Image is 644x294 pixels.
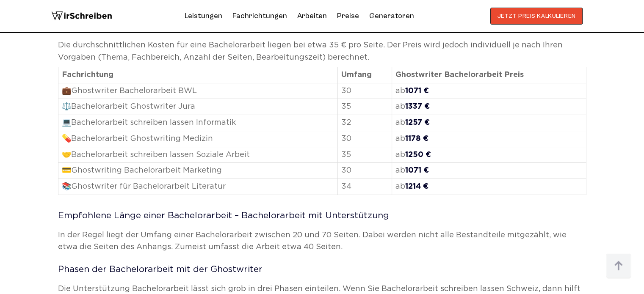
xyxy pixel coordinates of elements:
[58,147,338,163] td: 🤝Bachelorarbeit schreiben lassen Soziale Arbeit
[232,9,287,23] a: Fachrichtungen
[392,163,586,179] td: ab
[392,131,586,147] td: ab
[338,163,392,179] td: 30
[392,147,586,163] td: ab
[405,135,428,142] strong: 1178 €
[606,253,631,279] img: button top
[490,8,583,25] button: JETZT PREIS KALKULIEREN
[58,115,338,131] td: 💻Bachelorarbeit schreiben lassen Informatik
[58,229,586,254] p: . Dabei werden nicht alle Bestandteile mitgezählt, wie etwa die Seiten des Anhangs. Zumeist umfas...
[58,179,338,195] td: 📚Ghostwriter für Bachelorarbeit Literatur
[392,67,586,83] th: Ghostwriter Bachelorarbeit Preis
[58,83,338,99] td: 💼Ghostwriter Bachelorarbeit BWL
[58,163,338,179] td: 💳Ghostwriting Bachelorarbeit Marketing
[51,8,112,25] img: logo wirschreiben
[58,232,359,239] span: In der Regel liegt der Umfang einer Bachelorarbeit zwischen 20 und 70 Seiten
[338,147,392,163] td: 35
[297,9,327,23] a: Arbeiten
[185,9,222,23] a: Leistungen
[405,119,430,126] strong: 1257 €
[338,179,392,195] td: 34
[58,265,586,274] h3: Phasen der Bachelorarbeit mit der Ghostwriter
[58,131,338,147] td: 💊Bachelorarbeit Ghostwriting Medizin
[392,99,586,115] td: ab
[58,99,338,115] td: ⚖️Bachelorarbeit Ghostwriter Jura
[58,67,338,83] th: Fachrichtung
[405,88,429,94] strong: 1071 €
[58,39,586,64] p: Die durchschnittlichen Kosten für eine Bachelorarbeit liegen bei etwa 35 € pro Seite. Der Preis w...
[405,167,429,174] strong: 1071 €
[338,131,392,147] td: 30
[338,83,392,99] td: 30
[337,11,359,20] a: Preise
[58,212,586,220] h3: Empfohlene Länge einer Bachelorarbeit – Bachelorarbeit mit Unterstützung
[392,115,586,131] td: ab
[392,83,586,99] td: ab
[392,179,586,195] td: ab
[338,99,392,115] td: 35
[405,183,428,190] strong: 1214 €
[405,151,431,158] strong: 1250 €
[338,115,392,131] td: 32
[405,103,430,110] strong: 1337 €
[369,9,414,23] a: Generatoren
[338,67,392,83] th: Umfang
